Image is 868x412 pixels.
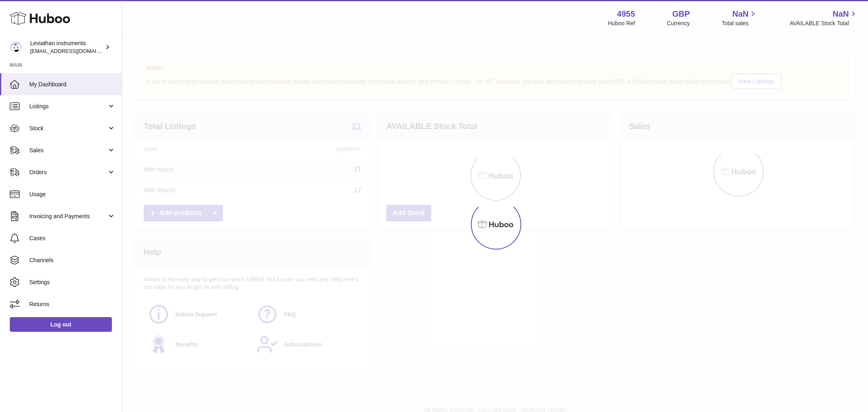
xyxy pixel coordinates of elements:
span: AVAILABLE Stock Total [789,20,858,27]
img: internalAdmin-4955@internal.huboo.com [10,41,22,53]
a: NaN AVAILABLE Stock Total [789,9,858,27]
span: Listings [29,103,107,110]
span: Settings [29,278,116,286]
span: Usage [29,191,116,198]
span: NaN [833,9,849,20]
span: Channels [29,256,116,264]
span: Cases [29,234,116,242]
span: [EMAIL_ADDRESS][DOMAIN_NAME] [30,48,120,54]
span: Stock [29,125,107,132]
span: NaN [732,9,748,20]
strong: 4955 [617,9,635,20]
span: Invoicing and Payments [29,213,107,220]
span: Sales [29,147,107,154]
span: Returns [29,300,116,308]
strong: GBP [672,9,690,20]
a: NaN Total sales [722,9,758,27]
a: Log out [10,317,112,332]
span: Total sales [722,20,758,27]
span: My Dashboard [29,81,116,88]
div: Huboo Ref [608,20,635,27]
div: Currency [667,20,690,27]
div: Leviathan instruments [30,39,103,55]
span: Orders [29,169,107,176]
